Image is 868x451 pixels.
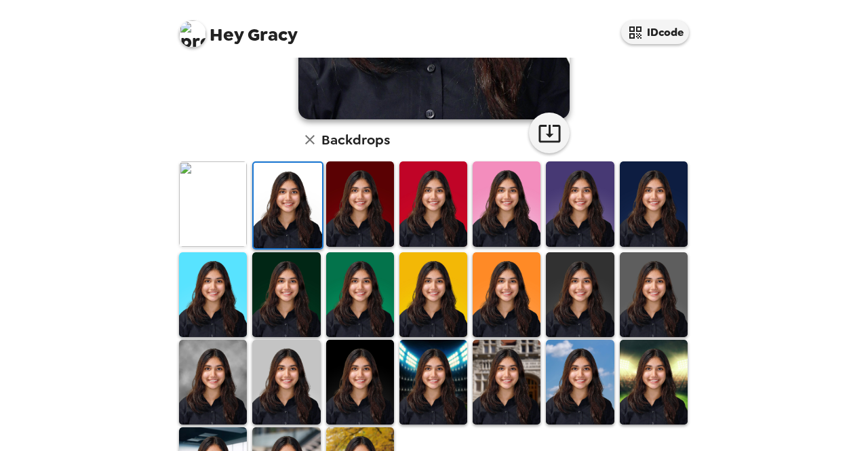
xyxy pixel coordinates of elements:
img: Original [179,161,247,246]
img: profile pic [179,20,206,47]
span: Gracy [179,14,298,44]
h6: Backdrops [321,129,390,151]
button: IDcode [621,20,689,44]
span: Hey [210,22,243,47]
